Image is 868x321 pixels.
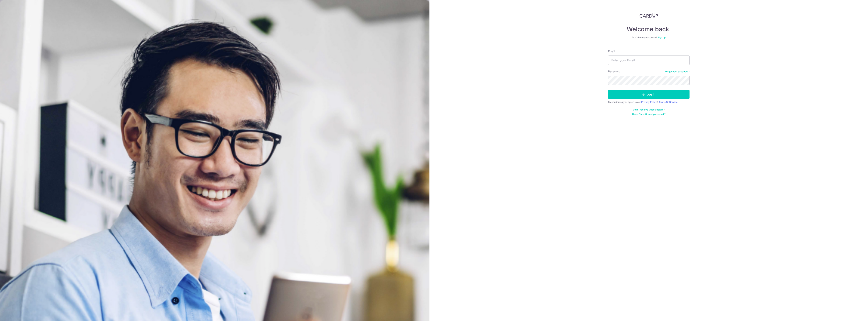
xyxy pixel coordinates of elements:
button: Log in [608,90,690,99]
a: Didn't receive unlock details? [633,108,665,111]
a: Sign up [658,36,665,39]
div: Don’t have an account? [608,36,690,39]
h4: Welcome back! [608,25,690,33]
a: Haven't confirmed your email? [632,113,665,116]
label: Email [608,49,615,53]
a: Forgot your password? [665,70,690,73]
div: By continuing you agree to our & [608,101,690,104]
label: Password [608,70,620,73]
img: CardUp Logo [640,13,658,18]
a: Privacy Policy [641,101,657,103]
a: Terms Of Service [659,101,678,103]
input: Enter your Email [608,56,690,65]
